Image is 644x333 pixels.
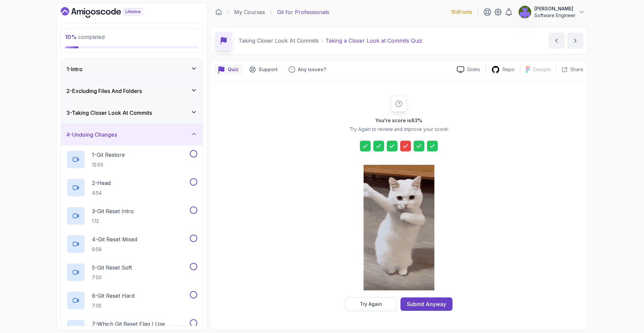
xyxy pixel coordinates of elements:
button: Share [556,66,583,73]
p: 9:58 [92,246,137,253]
button: user profile image[PERSON_NAME]Software Engineer [518,5,585,19]
p: 7 - Which Git Reset Flag I Use [92,320,165,328]
p: Software Engineer [534,12,576,19]
p: [PERSON_NAME] [534,5,576,12]
button: 2-Head4:54 [66,178,197,197]
p: 6 - Git Reset Hard [92,292,135,300]
a: Slides [451,66,486,73]
p: Share [570,66,583,73]
h3: 2 - Excluding Files And Folders [66,87,142,95]
p: Git for Professionals [277,8,329,16]
button: next content [567,33,583,49]
img: user profile image [519,6,531,18]
button: Support button [245,64,282,75]
p: 2 - Head [92,179,111,187]
div: Try Again [360,301,382,307]
p: 1:12 [92,218,134,225]
button: quiz button [214,64,243,75]
p: 164 Points [451,9,472,15]
p: 7:05 [92,302,135,309]
p: Slides [467,66,480,73]
div: Submit Anyway [407,300,446,308]
h3: 1 - Intro [66,65,83,73]
p: Designs [533,66,551,73]
p: Quiz [228,66,238,73]
a: Dashboard [215,9,222,15]
p: Taking a Closer Look at Commits Quiz [325,37,422,45]
button: 4-Undoing Changes [61,124,203,145]
a: Repo [486,65,520,74]
h3: 3 - Taking Closer Look At Commits [66,109,152,117]
p: Any issues? [298,66,326,73]
p: Taking Closer Look At Commits [238,37,319,45]
button: Submit Anyway [400,297,452,311]
p: 1 - Git Restore [92,151,125,159]
h3: 4 - Undoing Changes [66,131,117,139]
button: 2-Excluding Files And Folders [61,80,203,102]
p: Try Again to review and improve your score! [350,126,448,133]
button: previous content [548,33,565,49]
p: Repo [502,66,515,73]
button: Try Again [345,297,396,311]
p: 12:03 [92,161,125,168]
p: 4:54 [92,190,111,196]
button: 6-Git Reset Hard7:05 [66,291,197,310]
p: 3 - Git Reset Intro [92,207,134,215]
a: My Courses [234,8,265,16]
button: 1-Intro [61,58,203,80]
img: cool-cat [364,165,434,290]
button: 3-Taking Closer Look At Commits [61,102,203,124]
button: 5-Git Reset Soft7:50 [66,263,197,282]
p: 4 - Git Reset Mixed [92,235,137,243]
h2: You're score is 83 % [375,117,422,124]
button: Feedback button [284,64,330,75]
button: 3-Git Reset Intro1:12 [66,206,197,225]
span: completed [65,34,105,40]
a: Dashboard [61,7,158,18]
span: 10 % [65,34,77,40]
button: 4-Git Reset Mixed9:58 [66,235,197,253]
button: 1-Git Restore12:03 [66,150,197,169]
p: 5 - Git Reset Soft [92,264,132,272]
p: 7:50 [92,274,132,281]
p: Support [259,66,278,73]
